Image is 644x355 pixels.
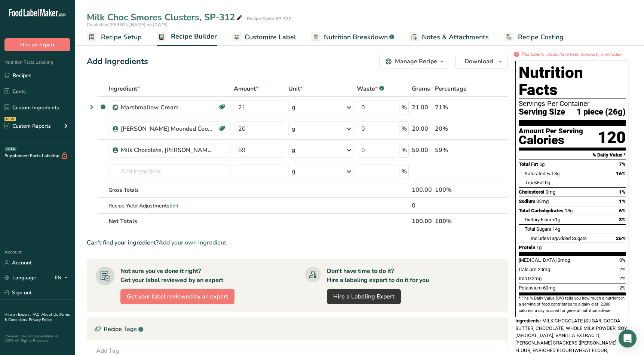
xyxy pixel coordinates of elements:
[525,217,551,222] span: Dietary Fiber
[515,318,541,324] span: Ingredients:
[519,64,626,98] h1: Nutrition Facts
[159,238,226,247] span: Add your own ingredient
[519,208,564,213] span: Total Carbohydrates
[412,103,432,112] div: 21.00
[435,124,472,133] div: 20%
[525,226,551,232] span: Total Sugars
[565,208,573,213] span: 18g
[464,57,493,66] span: Download
[519,128,583,135] div: Amount Per Serving
[121,103,214,112] div: Marshmallow Cream
[245,32,296,42] span: Customize Label
[619,189,626,195] span: 1%
[108,164,231,179] input: Add Ingredient
[87,10,244,24] div: Milk Choc Smores Clusters, SP-312
[619,161,626,167] span: 7%
[171,31,217,42] span: Recipe Builder
[234,84,258,93] span: Amount
[108,84,140,93] span: Ingredient
[598,128,626,148] div: 120
[4,334,70,343] div: Powered By FoodLabelMaker © 2025 All Rights Reserved
[519,295,626,314] section: * The % Daily Value (DV) tells you how much a nutrient in a serving of food contributes to a dail...
[504,29,564,46] a: Recipe Costing
[519,276,527,281] span: Iron
[409,29,489,46] a: Notes & Attachments
[412,185,432,194] div: 100.00
[412,201,432,210] div: 0
[87,22,168,28] span: Created by [PERSON_NAME] on [DATE]
[549,236,557,241] span: 13g
[87,55,148,68] div: Add Ingredients
[107,213,410,229] th: Net Totals
[519,161,538,167] span: Total Fat
[519,198,535,204] span: Sodium
[531,236,587,241] span: Includes Added Sugars
[311,29,394,46] a: Nutrition Breakdown
[433,213,474,229] th: 100%
[519,257,556,263] span: [MEDICAL_DATA]
[5,147,16,151] div: BETA
[519,135,583,146] div: Calories
[29,317,52,322] a: Privacy Policy
[232,29,296,46] a: Customize Label
[616,171,626,176] span: 16%
[412,124,432,133] div: 20.00
[455,54,508,69] button: Download
[619,276,626,281] span: 2%
[4,312,31,317] a: Hire an Expert .
[536,198,549,204] span: 35mg
[4,117,16,121] div: NEW
[327,267,429,285] div: Don't have time to do it? Hire a labeling expert to do it for you
[435,103,472,112] div: 21%
[127,292,228,301] span: Get your label reviewed by an expert
[519,285,542,291] span: Potassium
[108,186,231,194] div: Gross Totals
[87,238,508,247] div: Can't find your ingredient?
[619,198,626,204] span: 1%
[519,245,535,250] span: Protein
[519,100,626,107] div: Servings Per Container
[558,257,570,263] span: 0mcg
[33,312,42,317] a: FAQ .
[525,180,544,185] span: Fat
[327,289,401,304] a: Hire a Labeling Expert
[113,105,118,110] img: Sub Recipe
[519,107,565,117] span: Serving Size
[412,84,430,93] span: Grams
[619,217,626,222] span: 3%
[87,318,507,340] div: Recipe Tags
[546,189,555,195] span: 0mg
[55,273,70,282] div: EN
[619,208,626,213] span: 6%
[519,189,545,195] span: Cholesterol
[4,312,70,322] a: Terms & Conditions .
[435,84,467,93] span: Percentage
[552,217,560,222] span: <1g
[42,312,59,317] a: About Us .
[108,202,231,210] div: Recipe Yield Adjustments
[619,330,637,348] div: Open Intercom Messenger
[288,84,303,93] span: Unit
[101,32,142,42] span: Recipe Setup
[120,267,223,285] div: Not sure you've done it right? Get your label reviewed by an expert
[552,226,560,232] span: 14g
[169,202,178,209] span: Edit
[395,57,437,66] div: Manage Recipe
[157,28,217,46] a: Recipe Builder
[538,267,550,272] span: 20mg
[4,271,36,284] a: Language
[324,32,388,42] span: Nutrition Breakdown
[528,276,542,281] span: 0.2mg
[519,151,626,160] section: % Daily Value *
[292,103,295,112] div: g
[539,161,545,167] span: 6g
[435,185,472,194] div: 100%
[422,32,489,42] span: Notes & Attachments
[87,29,142,46] a: Recipe Setup
[519,267,537,272] span: Calcium
[292,146,295,155] div: g
[518,32,564,42] span: Recipe Costing
[121,124,214,133] div: [PERSON_NAME] Mounded Cookie Gems
[4,38,70,51] button: Hire an Expert
[412,146,432,155] div: 59.00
